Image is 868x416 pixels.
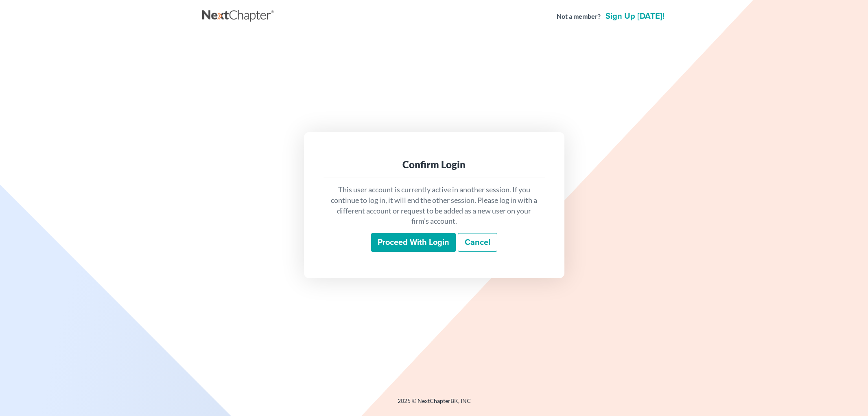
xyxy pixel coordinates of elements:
p: This user account is currently active in another session. If you continue to log in, it will end ... [330,185,538,227]
div: Confirm Login [330,158,538,171]
input: Proceed with login [371,233,456,252]
a: Cancel [458,233,497,252]
div: 2025 © NextChapterBK, INC [202,397,666,412]
strong: Not a member? [557,12,601,21]
a: Sign up [DATE]! [604,12,666,20]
